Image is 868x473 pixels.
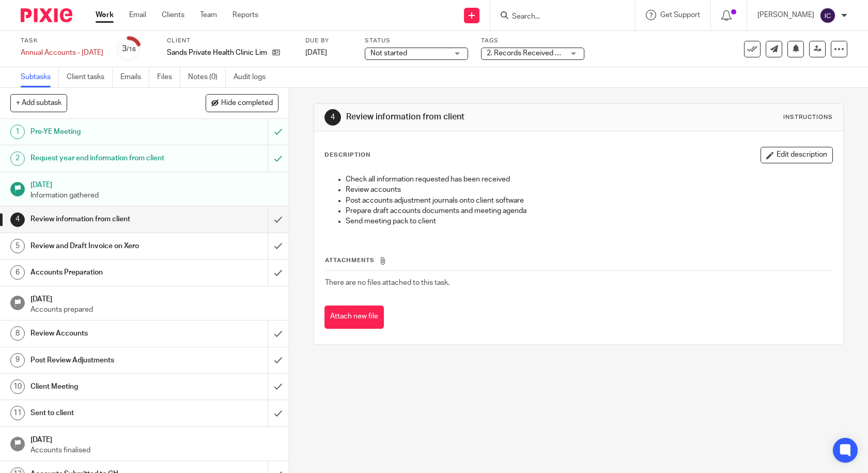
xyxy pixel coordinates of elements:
p: Post accounts adjustment journals onto client software [346,195,833,206]
span: Attachments [325,257,375,263]
a: Client tasks [67,67,113,87]
h1: Post Review Adjustments [30,353,182,368]
div: 5 [10,239,25,253]
label: Tags [481,37,584,45]
a: Clients [162,10,184,20]
p: Check all information requested has been received [346,174,833,185]
button: + Add subtask [10,94,67,112]
a: Audit logs [234,67,273,87]
h1: Sent to client [30,405,182,421]
h1: [DATE] [30,177,278,190]
div: 11 [10,406,25,420]
p: [PERSON_NAME] [757,10,814,20]
a: Reports [233,10,258,20]
div: Annual Accounts - [DATE] [21,48,103,58]
div: 10 [10,379,25,394]
a: Files [157,67,180,87]
p: Send meeting pack to client [346,216,833,226]
span: Hide completed [221,99,273,108]
input: Search [511,12,604,22]
p: Information gathered [30,190,278,201]
button: Hide completed [206,94,278,112]
p: Prepare draft accounts documents and meeting agenda [346,206,833,216]
h1: Request year end information from client [30,150,182,166]
label: Status [365,37,468,45]
h1: Pre-YE Meeting [30,124,182,140]
a: Subtasks [21,67,59,87]
img: Pixie [21,8,72,22]
p: Accounts prepared [30,304,278,315]
a: Team [200,10,217,20]
span: There are no files attached to this task. [325,279,450,286]
span: Get Support [660,11,700,19]
a: Email [129,10,146,20]
a: Emails [120,67,149,87]
div: 2 [10,151,25,166]
div: 9 [10,353,25,368]
button: Edit description [761,147,833,163]
h1: Client Meeting [30,379,182,394]
div: 6 [10,265,25,280]
div: Annual Accounts - March 2025 [21,48,103,58]
h1: [DATE] [30,432,278,445]
div: 3 [122,43,136,55]
span: 2. Records Received + 1 [487,50,565,57]
div: 4 [324,109,341,126]
img: svg%3E [819,7,836,24]
h1: [DATE] [30,292,278,304]
a: Work [96,10,114,20]
h1: Review and Draft Invoice on Xero [30,238,182,254]
p: Sands Private Health Clinic Limited [167,48,267,58]
div: 8 [10,326,25,341]
h1: Review information from client [346,112,600,123]
button: Attach new file [324,306,384,329]
p: Accounts finalised [30,445,278,455]
span: [DATE] [305,49,327,56]
label: Task [21,37,103,45]
label: Client [167,37,292,45]
h1: Review information from client [30,211,182,227]
small: /16 [127,47,136,52]
a: Notes (0) [188,67,226,87]
div: 1 [10,125,25,139]
p: Description [324,151,370,159]
p: Review accounts [346,185,833,195]
h1: Accounts Preparation [30,265,182,280]
div: Instructions [783,113,833,121]
span: Not started [370,50,407,57]
label: Due by [305,37,352,45]
h1: Review Accounts [30,326,182,341]
div: 4 [10,212,25,227]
